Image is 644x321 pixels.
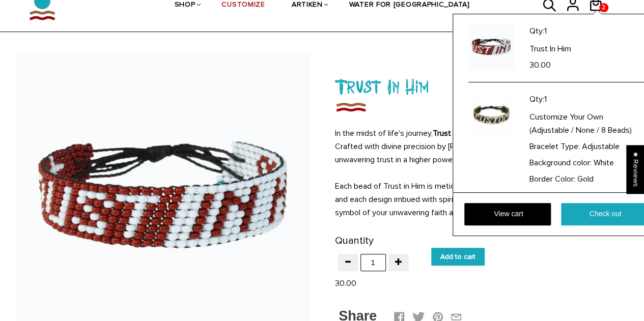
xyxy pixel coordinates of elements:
[529,24,644,38] p: Qty:
[335,100,367,114] img: Trust In Him
[335,232,374,249] label: Quantity
[335,73,628,100] h1: Trust In Him
[464,203,551,225] a: View cart
[468,93,514,138] img: Customize Your Own
[529,174,575,184] span: Border Color:
[594,158,614,168] span: White
[431,248,485,266] input: Add to cart
[577,174,594,184] span: Gold
[599,1,608,15] span: 2
[582,141,620,152] span: Adjustable
[433,128,474,138] strong: Trust in Him
[529,93,644,106] p: Qty:
[529,109,644,137] a: Customize Your Own (Adjustable / None / 8 Beads)
[335,127,628,219] p: In the midst of life's journey, shines as a beacon of faith and devotion. Crafted with divine pre...
[529,41,644,55] a: Trust In Him
[335,278,356,288] span: 30.00
[569,190,594,200] span: Narrow
[529,60,551,70] span: 30.00
[529,190,567,200] span: Font Type:
[529,158,592,168] span: Background color:
[529,141,580,152] span: Bracelet Type:
[544,94,547,104] span: 1
[627,145,644,193] div: Click to open Judge.me floating reviews tab
[544,26,547,36] span: 1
